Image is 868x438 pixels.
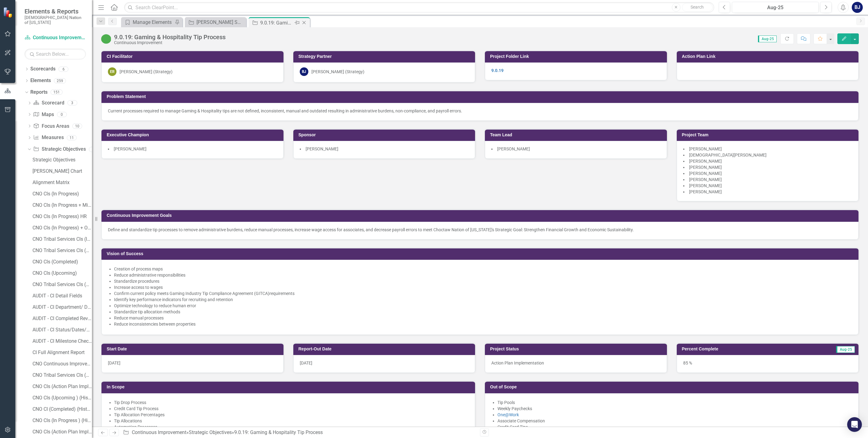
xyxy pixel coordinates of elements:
h3: Vision of Success [107,251,855,256]
h3: CI Facilitator [107,54,280,59]
a: CNO Tribal Services CIs (Action Plan Implementation) [31,370,92,380]
p: ​ [114,321,852,327]
p: ​ [114,272,852,278]
div: » » [123,429,475,436]
li: Tip Pools [497,399,852,406]
span: Reduce manual processes [114,315,164,320]
p: ​ [114,315,852,321]
a: Strategic Objectives [33,146,86,153]
div: CNO CIs (In Progress) HR [32,214,92,219]
span: Identify key performance indicators for recruiting and retention [114,297,233,302]
span: [PERSON_NAME] [689,183,722,188]
a: CNO CIs (Completed) [31,257,92,267]
span: Reduce administrative responsibilities [114,273,185,278]
div: Aug-25 [734,4,817,11]
div: AUDIT - CI Status/Dates/% Complete [32,327,92,333]
h3: Project Team [682,133,856,137]
span: [PERSON_NAME] [689,189,722,194]
h3: Project Status [490,347,664,351]
img: CI Action Plan Approved/In Progress [101,34,111,44]
small: [DEMOGRAPHIC_DATA] Nation of [US_STATE] [25,15,86,25]
span: Aug-25 [758,36,777,42]
span: [PERSON_NAME] [497,146,530,151]
p: ​ [114,296,852,303]
div: CNO CIs (Action Plan Implementation) (Historical View) [32,384,92,389]
p: ​ [114,303,852,309]
div: 127 [89,147,99,152]
div: CNO CIs (Upcoming) [32,270,92,276]
div: CNO CIs (Action Plan Implementation) HR [32,429,92,435]
div: 9.0.19: Gaming & Hospitality Tip Process [234,429,323,435]
div: CNO CI (Completed) (Historical View) [32,406,92,412]
p: ​ [114,266,852,272]
div: CNO CIs (In Progress) + Owner Tag [32,225,92,231]
div: CNO Tribal Services CIs (In Progress) [32,236,92,242]
span: [PERSON_NAME] [306,146,338,151]
span: [PERSON_NAME] [689,146,722,151]
h3: Continuous Improvement Goals [107,213,855,218]
a: Manage Elements [123,18,173,26]
span: [DATE] [108,361,120,365]
div: CNO CIs (In Progress) [32,191,92,197]
h3: Sponsor [299,133,472,137]
a: Strategic Objectives [189,429,232,435]
li: Automation Processes [114,424,469,430]
span: Confirm current policy meets Gaming Industry Tip Compliance Agreement (GITCA) [114,291,269,296]
h3: Start Date [107,347,280,351]
a: Continuous Improvement [132,429,186,435]
a: Alignment Matrix [31,178,92,187]
a: Strategic Objectives [31,155,92,165]
span: Reduce inconsistencies between properties [114,322,196,327]
a: CNO CIs (In Progress) + Owner Tag [31,223,92,233]
a: AUDIT - CI Status/Dates/% Complete [31,325,92,335]
a: Focus Areas [33,123,69,130]
a: CNO CIs (In Progress ) (Historical View) [31,416,92,425]
p: Current processes required to manage Gaming & Hospitality tips are not defined, inconsistent, man... [108,108,852,114]
li: Tip Drop Process [114,399,469,406]
h3: Out of Scope [490,385,855,389]
div: 9.0.19: Gaming & Hospitality Tip Process [114,34,226,40]
a: CNO Tribal Services CIs (In Progress) [31,234,92,244]
span: Optimize technology to reduce human error [114,303,196,308]
a: AUDIT - CI Detail Fields [31,291,92,301]
div: CNO Tribal Services CIs (Upcoming) [32,282,92,287]
a: CNO CIs (Upcoming) [31,268,92,278]
span: Standardize procedures [114,279,159,284]
div: CNO CIs (In Progress + Milestones + OOS Notes) [32,202,92,208]
a: CNO CIs (Action Plan Implementation) (Historical View) [31,382,92,391]
h3: Strategy Partner [299,54,472,59]
div: AUDIT - CI Completed Review (monthly) [32,316,92,321]
span: [DATE] [300,361,312,365]
p: ​ [114,284,852,290]
h3: Team Lead [490,133,664,137]
span: [PERSON_NAME] [689,159,722,164]
li: Tip Allocations [114,418,469,424]
h3: Action Plan Link [682,54,856,59]
span: Elements & Reports [25,8,86,15]
div: 11 [67,135,77,140]
a: Measures [33,134,63,141]
a: [PERSON_NAME] Chart [31,166,92,176]
h3: Percent Complete [682,347,795,351]
li: Credit Card Tip Process [114,406,469,412]
a: CNO CIs (Upcoming ) (Historical View) [31,393,92,403]
span: [PERSON_NAME] [689,165,722,170]
div: Open Intercom Messenger [847,417,862,432]
a: AUDIT - CI Milestone Checkmark [31,336,92,346]
a: CNO CIs (In Progress + Milestones + OOS Notes) [31,200,92,210]
div: CNO CIs (In Progress ) (Historical View) [32,418,92,423]
span: Increase access to wages [114,285,163,290]
div: [PERSON_NAME] (Strategy) [311,69,364,75]
div: CI Full Alignment Report [32,350,92,355]
li: Tip Allocation Percentages [114,412,469,418]
a: CNO CIs (Action Plan Implementation) HR [31,427,92,437]
span: Standardize tip allocation methods [114,309,180,314]
span: [PERSON_NAME] [114,146,147,151]
input: Search Below... [25,49,86,59]
div: 9.0.19: Gaming & Hospitality Tip Process [260,19,293,27]
div: 259 [54,78,66,83]
p: Define and standardize tip processes to remove administrative burdens, reduce manual processes, i... [108,227,852,233]
a: One@Work [497,412,519,417]
span: requirements [269,291,295,296]
span: Search [691,5,704,9]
